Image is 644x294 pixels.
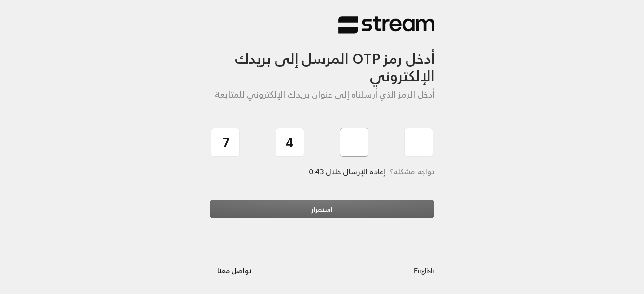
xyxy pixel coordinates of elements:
button: تواصل معنا [210,262,260,280]
span: تواجه مشكلة؟ [390,165,434,178]
h3: أدخل رمز OTP المرسل إلى بريدك الإلكتروني [210,34,435,85]
a: English [414,262,434,280]
span: إعادة الإرسال خلال 0:43 [309,165,385,178]
img: Stream Logo [338,16,434,35]
a: تواصل معنا [210,265,260,277]
h5: أدخل الرمز الذي أرسلناه إلى عنوان بريدك الإلكتروني للمتابعة [210,89,435,100]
